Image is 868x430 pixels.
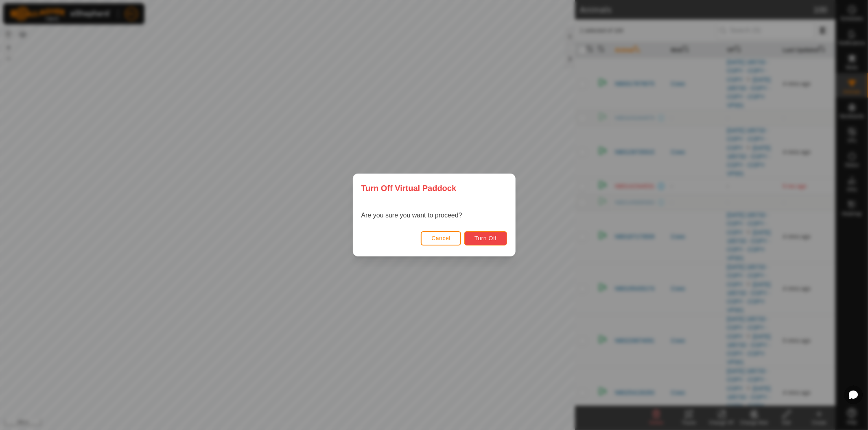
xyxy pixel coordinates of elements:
[361,182,457,194] span: Turn Off Virtual Paddock
[464,231,507,245] button: Turn Off
[431,235,450,241] span: Cancel
[474,235,497,241] span: Turn Off
[421,231,461,245] button: Cancel
[361,211,462,220] p: Are you sure you want to proceed?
